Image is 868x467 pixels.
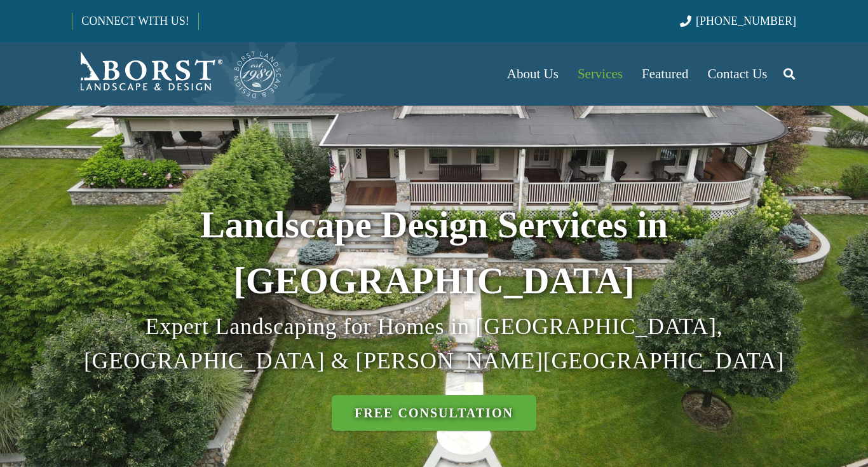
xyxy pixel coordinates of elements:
[642,66,688,81] span: Featured
[578,66,623,81] span: Services
[498,42,568,106] a: About Us
[680,15,796,27] a: [PHONE_NUMBER]
[72,48,283,99] a: Borst-Logo
[696,15,796,27] span: [PHONE_NUMBER]
[507,66,559,81] span: About Us
[200,204,668,302] strong: Landscape Design Services in [GEOGRAPHIC_DATA]
[84,314,784,373] span: Expert Landscaping for Homes in [GEOGRAPHIC_DATA], [GEOGRAPHIC_DATA] & [PERSON_NAME][GEOGRAPHIC_D...
[776,58,802,90] a: Search
[708,66,768,81] span: Contact Us
[332,395,536,431] a: Free Consultation
[72,6,198,36] a: CONNECT WITH US!
[698,42,777,106] a: Contact Us
[568,42,632,106] a: Services
[632,42,698,106] a: Featured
